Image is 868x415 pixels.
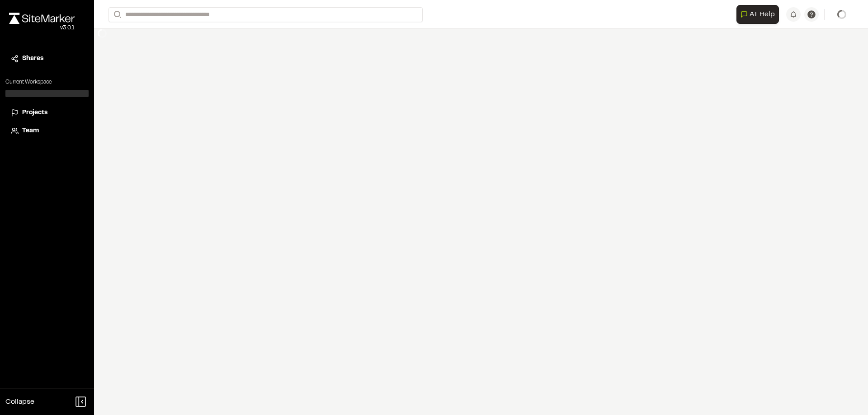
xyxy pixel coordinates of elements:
[9,13,75,24] img: rebrand.png
[9,24,75,32] div: Oh geez...please don't...
[22,108,47,118] span: Projects
[5,396,34,407] span: Collapse
[108,7,125,22] button: Search
[11,54,83,64] a: Shares
[11,108,83,118] a: Projects
[22,54,43,64] span: Shares
[736,5,779,24] button: Open AI Assistant
[22,126,39,136] span: Team
[11,126,83,136] a: Team
[750,9,775,20] span: AI Help
[736,5,783,24] div: Open AI Assistant
[5,78,89,86] p: Current Workspace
